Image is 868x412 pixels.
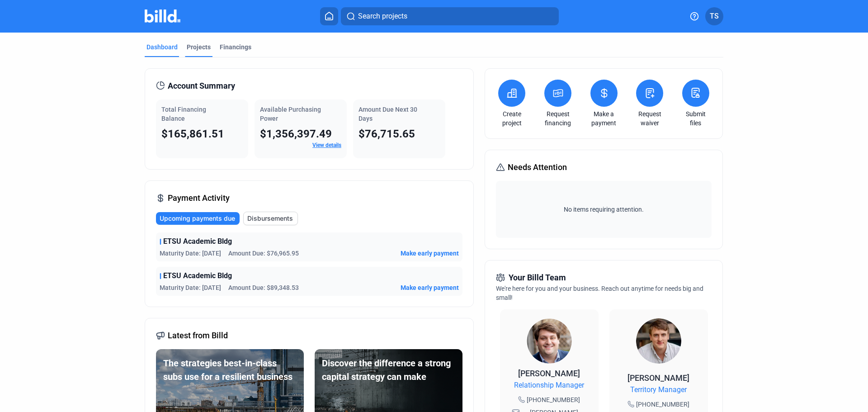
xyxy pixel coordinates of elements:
[146,43,178,52] div: Dashboard
[168,80,235,92] span: Account Summary
[312,142,341,148] a: View details
[243,212,298,225] button: Disbursements
[322,356,455,384] div: Discover the difference a strong capital strategy can make
[680,109,712,128] a: Submit files
[260,106,321,122] span: Available Purchasing Power
[358,11,407,22] span: Search projects
[630,384,687,395] span: Territory Manager
[496,285,703,301] span: We're here for you and your business. Reach out anytime for needs big and small!
[710,11,719,22] span: TS
[341,7,559,25] button: Search projects
[359,128,415,140] span: $76,715.65
[168,192,230,204] span: Payment Activity
[187,43,211,52] div: Projects
[160,249,221,258] span: Maturity Date: [DATE]
[161,106,206,122] span: Total Financing Balance
[228,283,299,292] span: Amount Due: $89,348.53
[168,329,228,342] span: Latest from Billd
[160,214,235,223] span: Upcoming payments due
[627,373,689,383] span: [PERSON_NAME]
[163,236,232,247] span: ETSU Academic Bldg
[509,271,566,284] span: Your Billd Team
[636,318,681,364] img: Territory Manager
[163,356,297,384] div: The strategies best-in-class subs use for a resilient business
[228,249,299,258] span: Amount Due: $76,965.95
[401,283,459,292] button: Make early payment
[160,283,221,292] span: Maturity Date: [DATE]
[527,395,580,404] span: [PHONE_NUMBER]
[500,205,708,214] span: No items requiring attention.
[527,318,572,364] img: Relationship Manager
[220,43,251,52] div: Financings
[542,109,574,128] a: Request financing
[518,369,580,378] span: [PERSON_NAME]
[401,249,459,258] button: Make early payment
[359,106,417,122] span: Amount Due Next 30 Days
[161,128,224,140] span: $165,861.51
[514,380,584,391] span: Relationship Manager
[636,400,689,409] span: [PHONE_NUMBER]
[705,7,723,25] button: TS
[508,161,567,174] span: Needs Attention
[145,9,180,23] img: Billd Company Logo
[588,109,620,128] a: Make a payment
[496,109,528,128] a: Create project
[634,109,665,128] a: Request waiver
[156,212,240,225] button: Upcoming payments due
[163,270,232,281] span: ETSU Academic Bldg
[247,214,293,223] span: Disbursements
[260,128,332,140] span: $1,356,397.49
